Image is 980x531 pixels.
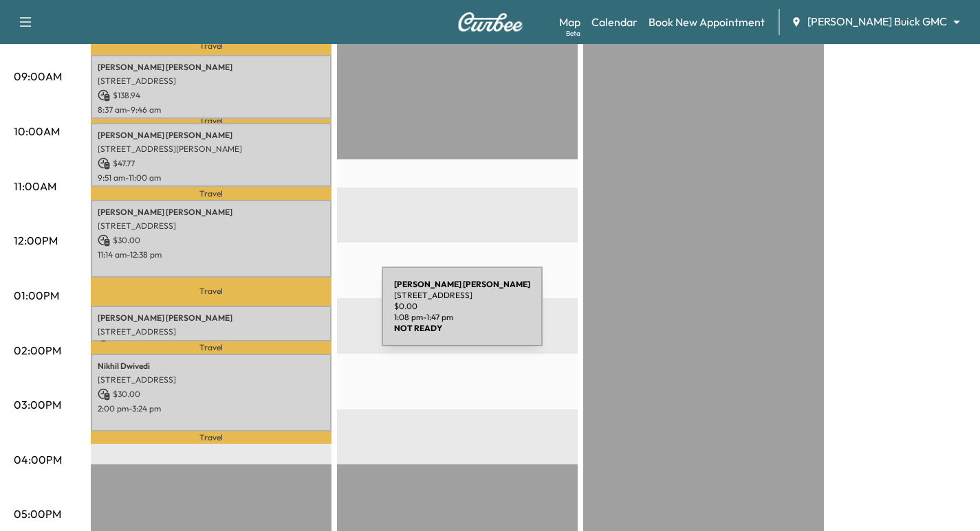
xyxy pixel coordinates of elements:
img: Curbee Logo [457,12,523,32]
p: $ 30.00 [98,388,325,400]
div: Beta [566,28,580,38]
p: [STREET_ADDRESS] [98,76,325,87]
a: Book New Appointment [649,14,765,30]
a: MapBeta [559,14,580,30]
p: Travel [91,187,331,200]
p: [STREET_ADDRESS][PERSON_NAME] [98,144,325,155]
p: Travel [91,278,331,305]
p: Travel [91,37,331,55]
p: Travel [91,119,331,124]
p: 04:00PM [14,451,62,468]
p: 09:00AM [14,68,62,84]
span: [PERSON_NAME] Buick GMC [807,14,947,30]
p: [PERSON_NAME] [PERSON_NAME] [98,207,325,218]
p: $ 47.77 [98,157,325,170]
p: 11:14 am - 12:38 pm [98,249,325,260]
p: [STREET_ADDRESS] [98,221,325,231]
p: 02:00PM [14,342,61,359]
p: 11:00AM [14,178,56,194]
p: 03:00PM [14,396,61,413]
a: Calendar [591,14,638,30]
p: 9:51 am - 11:00 am [98,172,325,183]
p: $ 30.00 [98,234,325,247]
p: 8:37 am - 9:46 am [98,104,325,115]
p: [PERSON_NAME] [PERSON_NAME] [98,62,325,73]
p: Travel [91,341,331,353]
p: $ 138.94 [98,89,325,102]
p: [STREET_ADDRESS] [98,374,325,385]
p: 12:00PM [14,232,58,249]
p: $ 0.00 [98,340,325,352]
p: [STREET_ADDRESS] [98,326,325,337]
p: Travel [91,431,331,444]
p: [PERSON_NAME] [PERSON_NAME] [98,313,325,324]
p: Nikhil Dwivedi [98,361,325,372]
p: 01:00PM [14,287,59,304]
p: 05:00PM [14,506,61,522]
p: 10:00AM [14,123,60,139]
p: 2:00 pm - 3:24 pm [98,403,325,414]
p: [PERSON_NAME] [PERSON_NAME] [98,130,325,141]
